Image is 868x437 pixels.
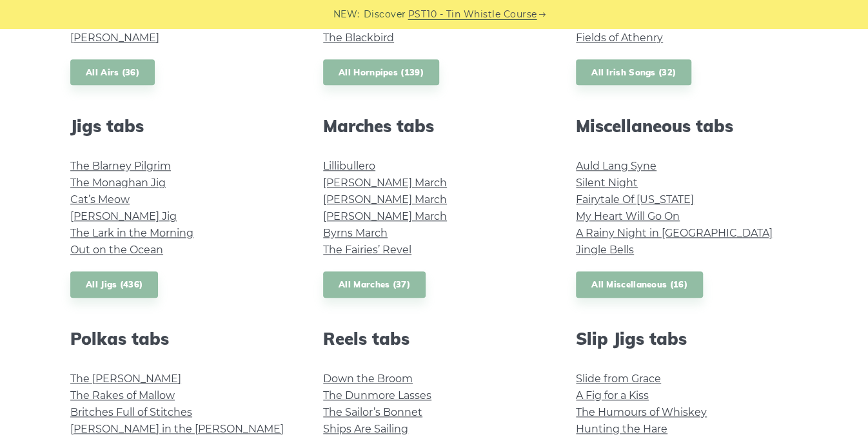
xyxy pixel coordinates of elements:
[576,193,694,206] a: Fairytale Of [US_STATE]
[70,406,192,418] a: Britches Full of Stitches
[333,7,360,22] span: NEW:
[576,177,638,189] a: Silent Night
[323,59,439,86] a: All Hornpipes (139)
[70,329,292,349] h2: Polkas tabs
[70,177,166,189] a: The Monaghan Jig
[70,227,193,239] a: The Lark in the Morning
[70,210,177,222] a: [PERSON_NAME] Jig
[323,329,545,349] h2: Reels tabs
[323,160,375,172] a: Lillibullero
[576,59,691,86] a: All Irish Songs (32)
[70,244,163,256] a: Out on the Ocean
[323,32,394,44] a: The Blackbird
[576,373,661,385] a: Slide from Grace
[323,210,447,222] a: [PERSON_NAME] March
[70,271,158,298] a: All Jigs (436)
[323,373,413,385] a: Down the Broom
[323,423,408,435] a: Ships Are Sailing
[70,116,292,136] h2: Jigs tabs
[576,406,707,418] a: The Humours of Whiskey
[70,160,171,172] a: The Blarney Pilgrim
[576,329,798,349] h2: Slip Jigs tabs
[70,32,159,44] a: [PERSON_NAME]
[576,32,663,44] a: Fields of Athenry
[576,210,680,222] a: My Heart Will Go On
[70,389,175,402] a: The Rakes of Mallow
[323,193,447,206] a: [PERSON_NAME] March
[576,271,703,298] a: All Miscellaneous (16)
[323,177,447,189] a: [PERSON_NAME] March
[576,227,773,239] a: A Rainy Night in [GEOGRAPHIC_DATA]
[576,160,656,172] a: Auld Lang Syne
[323,244,411,256] a: The Fairies’ Revel
[70,373,181,385] a: The [PERSON_NAME]
[323,227,388,239] a: Byrns March
[323,116,545,136] h2: Marches tabs
[576,389,649,402] a: A Fig for a Kiss
[576,423,667,435] a: Hunting the Hare
[323,389,431,402] a: The Dunmore Lasses
[408,7,537,22] a: PST10 - Tin Whistle Course
[70,423,284,435] a: [PERSON_NAME] in the [PERSON_NAME]
[576,116,798,136] h2: Miscellaneous tabs
[364,7,406,22] span: Discover
[70,193,130,206] a: Cat’s Meow
[323,271,426,298] a: All Marches (37)
[323,406,422,418] a: The Sailor’s Bonnet
[70,59,155,86] a: All Airs (36)
[576,244,634,256] a: Jingle Bells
